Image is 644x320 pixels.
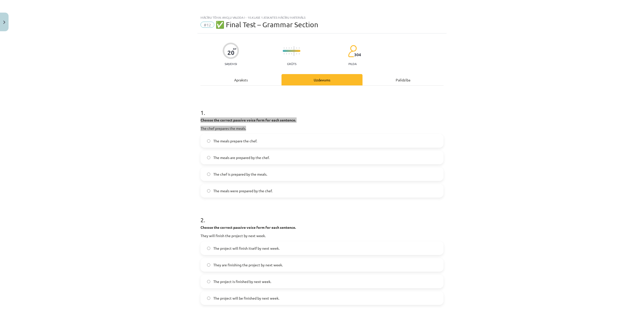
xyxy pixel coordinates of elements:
[284,47,284,49] img: icon-short-line-57e1e144782c952c97e751825c79c345078a6d821885a25fce030b3d8c18986b.svg
[3,21,5,24] img: icon-close-lesson-0947bae3869378f0d4975bcd49f059093ad1ed9edebbc8119c70593378902aed.svg
[200,233,444,238] p: They will finish the project by next week.
[207,247,210,250] input: The project will finish itself by next week.
[200,16,444,19] div: Mācību tēma: Angļu valoda i - 10.klase 1.ieskaites mācību materiāls
[281,74,363,85] div: Uzdevums
[207,139,210,143] input: The meals prepare the chef.
[233,47,236,50] span: XP
[299,47,299,49] img: icon-short-line-57e1e144782c952c97e751825c79c345078a6d821885a25fce030b3d8c18986b.svg
[354,52,361,57] span: 304
[200,126,444,131] p: The chef prepares the meals.
[289,53,289,54] img: icon-short-line-57e1e144782c952c97e751825c79c345078a6d821885a25fce030b3d8c18986b.svg
[294,46,294,56] img: icon-long-line-d9ea69661e0d244f92f715978eff75569469978d946b2353a9bb055b3ed8787d.svg
[207,280,210,283] input: The project is finished by next week.
[299,53,299,54] img: icon-short-line-57e1e144782c952c97e751825c79c345078a6d821885a25fce030b3d8c18986b.svg
[291,47,292,49] img: icon-short-line-57e1e144782c952c97e751825c79c345078a6d821885a25fce030b3d8c18986b.svg
[348,62,356,66] p: pilda
[363,74,444,85] div: Palīdzība
[223,62,239,66] p: Saņemsi
[296,53,297,54] img: icon-short-line-57e1e144782c952c97e751825c79c345078a6d821885a25fce030b3d8c18986b.svg
[207,173,210,176] input: The chef is prepared by the meals.
[207,156,210,159] input: The meals are prepared by the chef.
[213,172,267,177] span: The chef is prepared by the meals.
[213,246,279,251] span: The project will finish itself by next week.
[213,138,257,144] span: The meals prepare the chef.
[213,188,272,194] span: The meals were prepared by the chef.
[216,20,318,29] span: ✅ Final Test – Grammar Section
[200,208,444,223] h1: 2 .
[207,297,210,300] input: The project will be finished by next week.
[348,45,357,57] img: students-c634bb4e5e11cddfef0936a35e636f08e4e9abd3cc4e673bd6f9a4125e45ecb1.svg
[213,262,283,268] span: They are finishing the project by next week.
[296,47,297,49] img: icon-short-line-57e1e144782c952c97e751825c79c345078a6d821885a25fce030b3d8c18986b.svg
[287,62,296,66] p: Grūts
[213,296,279,301] span: The project will be finished by next week.
[207,189,210,193] input: The meals were prepared by the chef.
[289,47,289,49] img: icon-short-line-57e1e144782c952c97e751825c79c345078a6d821885a25fce030b3d8c18986b.svg
[207,263,210,267] input: They are finishing the project by next week.
[286,53,287,54] img: icon-short-line-57e1e144782c952c97e751825c79c345078a6d821885a25fce030b3d8c18986b.svg
[200,118,296,122] strong: Choose the correct passive voice form for each sentence.
[213,279,271,284] span: The project is finished by next week.
[200,74,281,85] div: Apraksts
[286,47,287,49] img: icon-short-line-57e1e144782c952c97e751825c79c345078a6d821885a25fce030b3d8c18986b.svg
[291,53,292,54] img: icon-short-line-57e1e144782c952c97e751825c79c345078a6d821885a25fce030b3d8c18986b.svg
[200,100,444,116] h1: 1 .
[213,155,269,160] span: The meals are prepared by the chef.
[227,49,234,56] div: 20
[284,53,284,54] img: icon-short-line-57e1e144782c952c97e751825c79c345078a6d821885a25fce030b3d8c18986b.svg
[200,225,296,230] strong: Choose the correct passive voice form for each sentence.
[200,22,214,28] span: #12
